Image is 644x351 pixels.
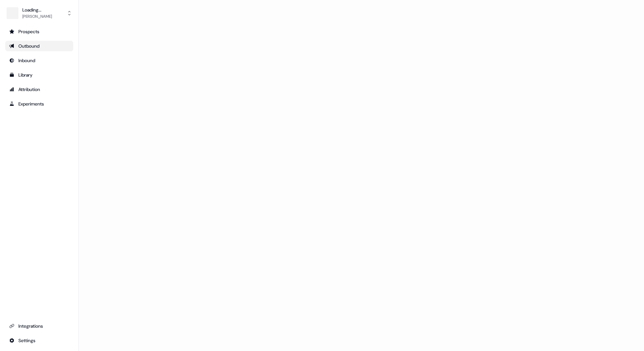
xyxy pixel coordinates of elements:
a: Go to prospects [5,26,73,37]
a: Go to integrations [5,321,73,331]
div: Integrations [9,323,69,329]
div: Loading... [22,7,52,13]
div: Inbound [9,57,69,64]
a: Go to templates [5,70,73,80]
div: Prospects [9,28,69,35]
a: Go to integrations [5,335,73,346]
div: Experiments [9,101,69,107]
div: Outbound [9,43,69,49]
div: Settings [9,337,69,344]
div: Attribution [9,86,69,93]
div: [PERSON_NAME] [22,13,52,20]
a: Go to Inbound [5,55,73,66]
a: Go to outbound experience [5,41,73,51]
button: Loading...[PERSON_NAME] [5,5,73,21]
a: Go to attribution [5,84,73,95]
div: Library [9,72,69,78]
a: Go to experiments [5,99,73,109]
